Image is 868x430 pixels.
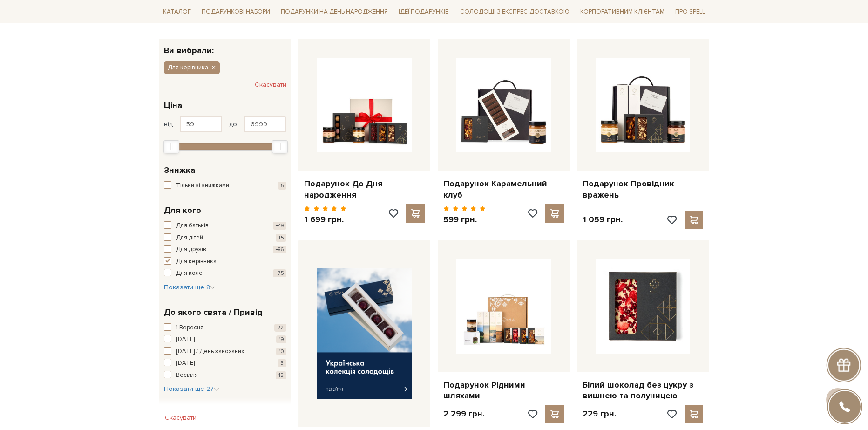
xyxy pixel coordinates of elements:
button: Для колег +75 [164,269,286,278]
button: Для керівника [164,61,220,74]
a: Подарунок Карамельний клуб [443,178,564,200]
span: 3 [278,359,286,367]
a: Подарунок До Дня народження [304,178,425,200]
p: 1 699 грн. [304,214,346,225]
button: Для керівника [164,257,286,266]
span: Для друзів [176,245,206,254]
span: Для батьків [176,221,209,231]
button: Скасувати [255,77,286,92]
button: Скасувати [159,410,202,425]
span: до [229,120,237,129]
span: Показати ще 27 [164,385,219,393]
span: Ціна [164,99,182,112]
span: [DATE] [176,359,195,368]
span: До якого свята / Привід [164,306,263,319]
span: 5 [278,182,286,190]
button: Для друзів +86 [164,245,286,254]
span: Показати ще 8 [164,283,216,291]
span: +86 [273,246,286,253]
span: 12 [276,371,286,379]
button: [DATE] 3 [164,359,286,368]
div: Ви вибрали: [159,39,291,55]
button: Показати ще 27 [164,384,219,394]
span: 19 [276,335,286,343]
span: Весілля [176,371,198,380]
span: +75 [273,269,286,277]
div: Min [163,140,179,153]
span: Для дітей [176,233,203,243]
span: Для колег [176,269,205,278]
button: [DATE] / День закоханих 10 [164,347,286,356]
button: [DATE] 19 [164,335,286,344]
input: Ціна [180,116,222,132]
span: +5 [276,234,286,242]
a: Корпоративним клієнтам [576,4,668,20]
img: banner [317,268,412,399]
span: +49 [273,222,286,230]
button: Показати ще 8 [164,283,216,292]
span: Знижка [164,164,195,177]
button: Для дітей +5 [164,233,286,243]
span: Для керівника [176,257,217,266]
p: 1 059 грн. [583,214,623,225]
button: Для батьків +49 [164,221,286,231]
span: Ідеї подарунків [395,5,453,19]
button: Тільки зі знижками 5 [164,181,286,191]
a: Білий шоколад без цукру з вишнею та полуницею [583,380,703,402]
span: Подарункові набори [198,5,274,19]
p: 599 грн. [443,214,486,225]
span: Каталог [159,5,195,19]
span: 10 [276,348,286,355]
a: Солодощі з експрес-доставкою [456,4,573,20]
button: 1 Вересня 22 [164,323,286,333]
span: 22 [274,324,286,332]
span: від [164,120,173,129]
span: [DATE] / День закоханих [176,347,244,356]
button: Весілля 12 [164,371,286,380]
span: Для керівника [168,63,208,72]
span: Для кого [164,204,201,217]
span: 1 Вересня [176,323,203,333]
input: Ціна [244,116,286,132]
a: Подарунок Рідними шляхами [443,380,564,402]
span: Тільки зі знижками [176,181,229,191]
a: Подарунок Провідник вражень [583,178,703,200]
span: [DATE] [176,335,195,344]
span: Подарунки на День народження [277,5,392,19]
div: Max [272,140,288,153]
p: 2 299 грн. [443,409,484,419]
p: 229 грн. [583,409,616,419]
span: Про Spell [671,5,709,19]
